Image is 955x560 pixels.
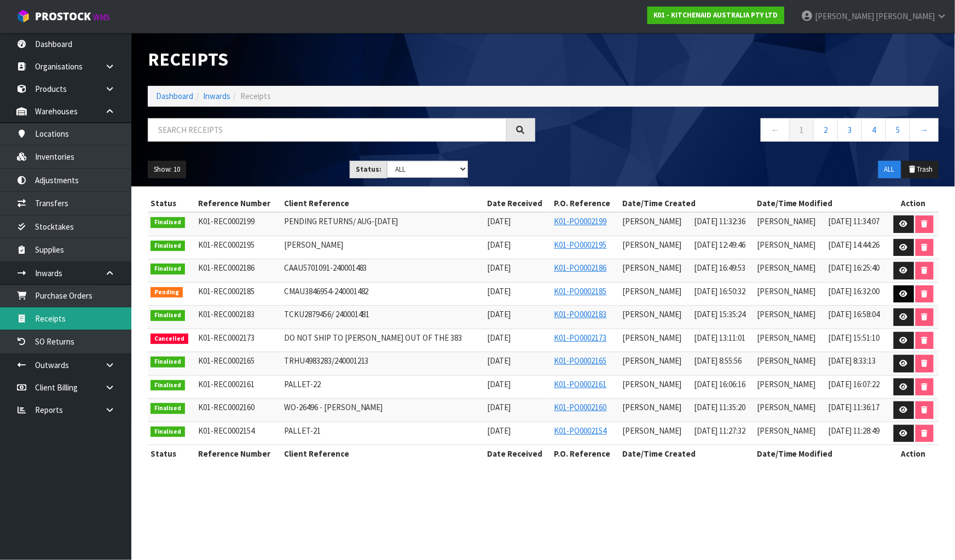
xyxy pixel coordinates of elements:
[757,216,816,226] span: [PERSON_NAME]
[198,425,254,436] span: K01-REC0002154
[694,262,745,273] span: [DATE] 16:49:53
[694,425,745,436] span: [DATE] 11:27:32
[828,262,879,273] span: [DATE] 16:25:40
[284,332,462,343] span: DO NOT SHIP TO [PERSON_NAME] OUT OF THE 383
[623,309,682,319] span: [PERSON_NAME]
[694,332,745,343] span: [DATE] 13:11:01
[694,402,745,412] span: [DATE] 11:35:20
[623,379,682,389] span: [PERSON_NAME]
[828,355,876,366] span: [DATE] 8:33:13
[198,402,254,412] span: K01-REC0002160
[554,240,607,250] a: K01-PO0002195
[757,355,816,366] span: [PERSON_NAME]
[284,309,370,319] span: TCKU2879456/ 240001481
[148,118,507,142] input: Search receipts
[757,309,816,319] span: [PERSON_NAME]
[620,195,754,212] th: Date/Time Created
[198,355,254,366] span: K01-REC0002165
[757,332,816,343] span: [PERSON_NAME]
[757,240,816,250] span: [PERSON_NAME]
[789,118,814,142] a: 1
[487,355,511,366] span: [DATE]
[148,445,195,463] th: Status
[203,91,230,101] a: Inwards
[487,262,511,273] span: [DATE]
[151,357,185,367] span: Finalised
[754,445,888,463] th: Date/Time Modified
[195,445,281,463] th: Reference Number
[487,240,511,250] span: [DATE]
[888,445,939,463] th: Action
[623,355,682,366] span: [PERSON_NAME]
[151,334,188,345] span: Cancelled
[198,240,254,250] span: K01-REC0002195
[623,332,682,343] span: [PERSON_NAME]
[240,91,271,101] span: Receipts
[828,286,879,296] span: [DATE] 16:32:00
[876,11,935,21] span: [PERSON_NAME]
[620,445,754,463] th: Date/Time Created
[487,309,511,319] span: [DATE]
[694,309,745,319] span: [DATE] 15:35:24
[815,11,874,21] span: [PERSON_NAME]
[284,262,367,273] span: CAAU5701091-240001483
[487,286,511,296] span: [DATE]
[554,332,607,343] a: K01-PO0002173
[828,332,879,343] span: [DATE] 15:51:10
[284,355,369,366] span: TRHU4983283/240001213
[284,379,321,389] span: PALLET-22
[813,118,838,142] a: 2
[284,286,369,296] span: CMAU3846954-240001482
[757,379,816,389] span: [PERSON_NAME]
[554,425,607,436] a: K01-PO0002154
[647,7,784,24] a: K01 - KITCHENAID AUSTRALIA PTY LTD
[554,262,607,273] a: K01-PO0002186
[281,445,484,463] th: Client Reference
[484,195,552,212] th: Date Received
[552,118,939,145] nav: Page navigation
[151,241,185,252] span: Finalised
[281,195,484,212] th: Client Reference
[554,355,607,366] a: K01-PO0002165
[885,118,910,142] a: 5
[878,161,901,178] button: ALL
[151,310,185,321] span: Finalised
[552,195,620,212] th: P.O. Reference
[356,165,381,174] strong: Status:
[487,332,511,343] span: [DATE]
[198,309,254,319] span: K01-REC0002183
[623,402,682,412] span: [PERSON_NAME]
[828,402,879,412] span: [DATE] 11:36:17
[757,286,816,296] span: [PERSON_NAME]
[653,10,778,20] strong: K01 - KITCHENAID AUSTRALIA PTY LTD
[694,240,745,250] span: [DATE] 12:49:46
[828,216,879,226] span: [DATE] 11:34:07
[284,216,398,226] span: PENDING RETURNS/ AUG-[DATE]
[198,379,254,389] span: K01-REC0002161
[484,445,552,463] th: Date Received
[156,91,193,101] a: Dashboard
[828,240,879,250] span: [DATE] 14:44:26
[554,402,607,412] a: K01-PO0002160
[828,309,879,319] span: [DATE] 16:58:04
[694,355,742,366] span: [DATE] 8:55:56
[198,332,254,343] span: K01-REC0002173
[828,379,879,389] span: [DATE] 16:07:22
[554,286,607,296] a: K01-PO0002185
[694,216,745,226] span: [DATE] 11:32:36
[195,195,281,212] th: Reference Number
[623,262,682,273] span: [PERSON_NAME]
[861,118,886,142] a: 4
[487,216,511,226] span: [DATE]
[694,379,745,389] span: [DATE] 16:06:16
[198,216,254,226] span: K01-REC0002199
[284,425,321,436] span: PALLET-21
[151,217,185,228] span: Finalised
[902,161,939,178] button: Trash
[487,379,511,389] span: [DATE]
[757,402,816,412] span: [PERSON_NAME]
[837,118,862,142] a: 3
[151,403,185,414] span: Finalised
[910,118,939,142] a: →
[198,286,254,296] span: K01-REC0002185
